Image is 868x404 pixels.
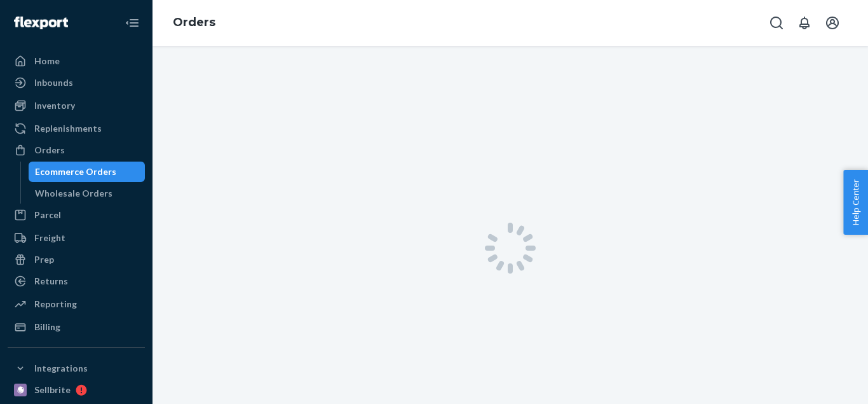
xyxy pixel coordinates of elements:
div: Reporting [34,298,77,310]
a: Billing [8,317,145,337]
div: Inbounds [34,76,73,89]
a: Reporting [8,294,145,314]
a: Orders [173,15,215,29]
a: Inventory [8,95,145,116]
div: Parcel [34,209,61,221]
img: Flexport logo [14,17,68,29]
a: Prep [8,249,145,270]
button: Open account menu [820,10,845,36]
div: Sellbrite [34,384,71,396]
button: Open notifications [792,10,817,36]
a: Wholesale Orders [29,183,146,204]
a: Returns [8,271,145,291]
button: Close Navigation [119,10,145,36]
a: Freight [8,228,145,248]
button: Integrations [8,358,145,379]
a: Sellbrite [8,380,145,400]
div: Wholesale Orders [35,187,112,200]
a: Parcel [8,205,145,225]
a: Inbounds [8,73,145,93]
a: Home [8,51,145,71]
button: Help Center [843,170,868,235]
div: Orders [34,144,65,157]
div: Integrations [34,362,88,375]
div: Freight [34,232,65,244]
div: Billing [34,321,60,333]
div: Prep [34,253,54,266]
a: Ecommerce Orders [29,162,146,182]
ol: breadcrumbs [163,4,226,41]
div: Returns [34,275,68,288]
a: Orders [8,140,145,160]
div: Replenishments [34,122,102,135]
div: Home [34,55,60,67]
a: Replenishments [8,118,145,139]
button: Open Search Box [764,10,789,36]
div: Ecommerce Orders [35,165,116,178]
div: Inventory [34,99,75,112]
